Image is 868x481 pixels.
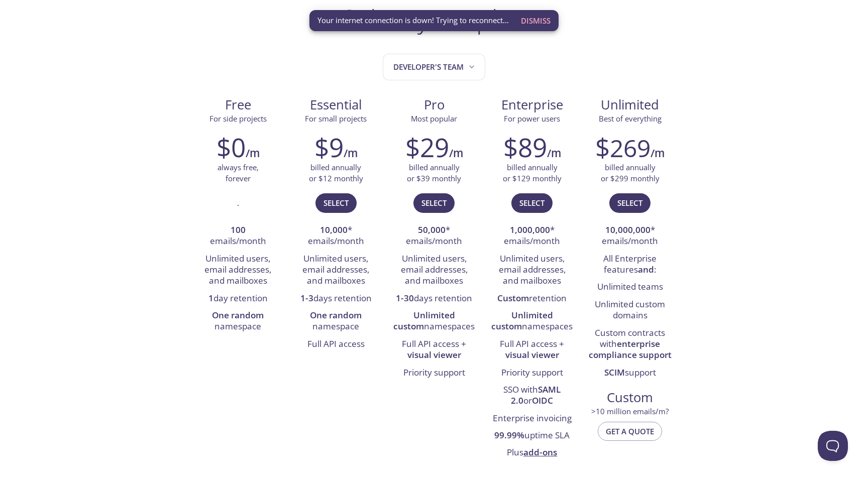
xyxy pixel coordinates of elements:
span: For power users [504,113,560,124]
strong: visual viewer [505,349,559,360]
li: Unlimited users, email addresses, and mailboxes [491,251,574,290]
li: namespaces [392,307,475,336]
li: Full API access + [392,336,475,365]
span: 269 [610,132,650,164]
strong: 1,000,000 [510,224,550,235]
a: add-ons [523,446,557,458]
strong: and [638,264,654,275]
li: Enterprise invoicing [491,410,574,427]
li: Custom contracts with [589,325,672,365]
li: * emails/month [491,222,574,251]
strong: 99.99% [494,429,524,441]
strong: SAML 2.0 [511,384,561,406]
li: days retention [294,290,377,307]
li: support [589,365,672,382]
li: Priority support [392,365,475,382]
button: Select [511,193,553,212]
li: Unlimited teams [589,279,672,296]
strong: 10,000 [320,224,348,235]
li: days retention [392,290,475,307]
li: All Enterprise features : [589,251,672,279]
span: Pro [393,96,475,113]
button: Select [413,193,455,212]
span: Select [519,196,545,209]
li: Plus [491,445,574,462]
li: Full API access + [491,336,574,365]
li: namespace [196,307,279,336]
h2: $0 [216,132,246,162]
li: SSO with or [491,382,574,410]
strong: 50,000 [418,224,446,235]
strong: 100 [231,224,246,235]
p: always free, forever [218,162,259,184]
h6: /m [650,145,665,162]
li: Priority support [491,365,574,382]
li: retention [491,290,574,307]
strong: 10,000,000 [605,224,650,235]
h2: $89 [503,132,547,162]
strong: visual viewer [407,349,461,360]
span: > 10 million emails/m? [591,406,669,416]
h6: /m [344,145,358,162]
span: For side projects [209,113,267,124]
span: For small projects [305,113,367,124]
li: Unlimited users, email addresses, and mailboxes [392,251,475,290]
span: Dismiss [521,14,551,27]
li: * emails/month [294,222,377,251]
strong: OIDC [532,395,553,406]
strong: Unlimited custom [491,309,553,332]
span: Custom [589,389,671,406]
strong: 1 [208,292,213,304]
span: Free [197,96,279,113]
span: Developer's team [393,60,477,74]
li: Unlimited users, email addresses, and mailboxes [294,251,377,290]
li: day retention [196,290,279,307]
h2: $29 [405,132,449,162]
p: billed annually or $299 monthly [601,162,660,184]
button: Get a quote [598,422,662,441]
span: Best of everything [599,113,662,124]
li: Unlimited users, email addresses, and mailboxes [196,251,279,290]
span: Enterprise [491,96,573,113]
li: namespace [294,307,377,336]
strong: SCIM [604,367,625,378]
button: Select [315,193,357,212]
h6: /m [246,145,260,162]
p: billed annually or $12 monthly [309,162,363,184]
span: Essential [295,96,377,113]
strong: One random [212,309,264,321]
h6: /m [449,145,463,162]
h2: $9 [314,132,344,162]
span: Unlimited [601,96,659,113]
button: Select [609,193,650,212]
p: billed annually or $39 monthly [407,162,461,184]
span: Select [421,196,447,209]
li: * emails/month [392,222,475,251]
span: Select [323,196,349,209]
strong: 1-3 [300,292,313,304]
p: billed annually or $129 monthly [503,162,562,184]
h1: Select your plan [342,4,526,34]
strong: enterprise compliance support [589,338,672,360]
button: Developer's team [383,54,485,80]
li: uptime SLA [491,427,574,444]
strong: One random [310,309,362,321]
h6: /m [547,145,561,162]
span: Your internet connection is down! Trying to reconnect... [317,15,509,26]
li: Unlimited custom domains [589,296,672,325]
li: * emails/month [589,222,672,251]
button: Dismiss [517,11,555,30]
strong: Unlimited custom [393,309,455,332]
span: Get a quote [606,425,654,438]
span: Most popular [411,113,457,124]
li: Full API access [294,336,377,353]
strong: Custom [497,292,529,304]
strong: 1-30 [396,292,414,304]
iframe: Help Scout Beacon - Open [818,431,848,461]
span: Select [617,196,642,209]
h2: $ [595,132,650,162]
li: namespaces [491,307,574,336]
li: emails/month [196,222,279,251]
